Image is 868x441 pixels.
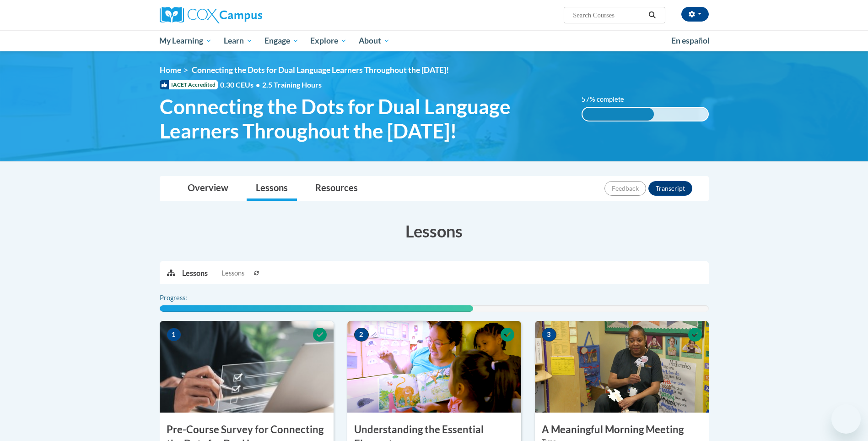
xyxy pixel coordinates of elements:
[665,31,716,50] a: En español
[160,7,262,23] img: Cox Campus
[218,30,259,51] a: Learn
[160,94,568,143] span: Connecting the Dots for Dual Language Learners Throughout the [DATE]!
[259,30,305,51] a: Engage
[347,321,521,413] img: Course Image
[159,35,212,46] span: My Learning
[310,35,347,46] span: Explore
[681,7,709,22] button: Account Settings
[160,321,334,413] img: Course Image
[645,10,659,21] button: Search
[354,328,369,342] span: 2
[264,35,299,46] span: Engage
[256,80,260,89] span: •
[831,404,861,434] iframe: Button to launch messaging window
[306,176,367,201] a: Resources
[160,220,709,243] h3: Lessons
[542,328,556,342] span: 3
[535,423,709,437] h3: A Meaningful Morning Meeting
[353,30,396,51] a: About
[262,80,322,89] span: 2.5 Training Hours
[146,30,722,51] div: Main menu
[160,80,218,89] span: IACET Accredited
[572,10,645,21] input: Search Courses
[648,181,692,196] button: Transcript
[192,65,449,75] span: Connecting the Dots for Dual Language Learners Throughout the [DATE]!
[160,65,181,75] a: Home
[160,293,212,303] label: Progress:
[178,176,237,201] a: Overview
[167,328,181,342] span: 1
[224,35,253,46] span: Learn
[160,7,334,23] a: Cox Campus
[154,30,218,51] a: My Learning
[535,321,709,413] img: Course Image
[221,268,244,278] span: Lessons
[582,108,654,121] div: 57% complete
[304,30,353,51] a: Explore
[182,268,208,278] p: Lessons
[604,181,646,196] button: Feedback
[671,36,710,45] span: En español
[582,94,634,105] label: 57% complete
[247,176,297,201] a: Lessons
[359,35,390,46] span: About
[220,80,262,90] span: 0.30 CEUs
